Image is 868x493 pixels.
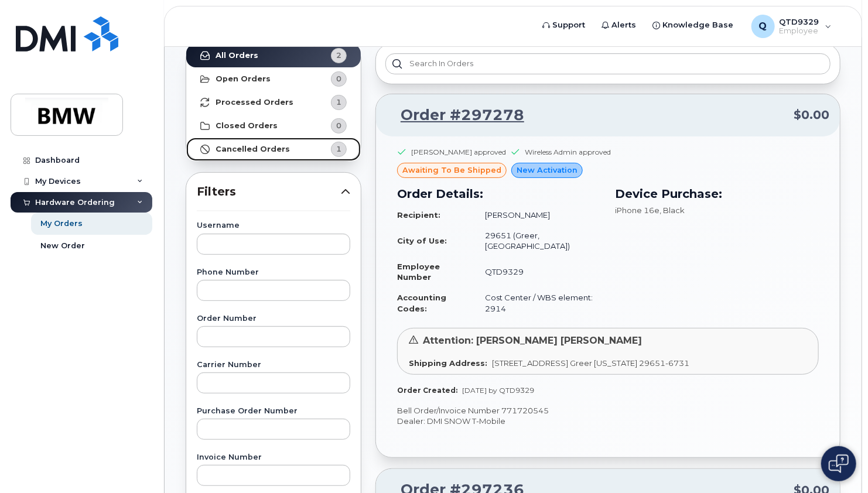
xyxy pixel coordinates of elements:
[186,114,361,138] a: Closed Orders0
[186,91,361,114] a: Processed Orders1
[759,19,767,33] span: Q
[615,185,819,203] h3: Device Purchase:
[663,19,734,31] span: Knowledge Base
[197,315,350,323] label: Order Number
[525,147,611,157] div: Wireless Admin approved
[387,105,524,126] a: Order #297278
[197,183,341,200] span: Filters
[615,206,659,215] span: iPhone 16e
[197,361,350,369] label: Carrier Number
[397,293,446,313] strong: Accounting Codes:
[186,44,361,67] a: All Orders2
[780,17,819,26] span: QTD9329
[216,145,290,154] strong: Cancelled Orders
[474,225,601,256] td: 29651 (Greer, [GEOGRAPHIC_DATA])
[462,386,534,395] span: [DATE] by QTD9329
[385,53,831,74] input: Search in orders
[423,335,642,346] span: Attention: [PERSON_NAME] [PERSON_NAME]
[402,165,501,176] span: awaiting to be shipped
[336,50,341,61] span: 2
[397,386,457,395] strong: Order Created:
[535,13,594,37] a: Support
[829,454,849,473] img: Open chat
[336,120,341,131] span: 0
[336,143,341,155] span: 1
[397,416,819,427] p: Dealer: DMI SNOW T-Mobile
[197,408,350,415] label: Purchase Order Number
[474,256,601,287] td: QTD9329
[397,236,447,245] strong: City of Use:
[216,121,278,131] strong: Closed Orders
[612,19,637,31] span: Alerts
[397,262,440,282] strong: Employee Number
[474,287,601,319] td: Cost Center / WBS element: 2914
[197,269,350,276] label: Phone Number
[780,26,819,36] span: Employee
[492,358,689,368] span: [STREET_ADDRESS] Greer [US_STATE] 29651-6731
[216,51,258,60] strong: All Orders
[409,358,487,368] strong: Shipping Address:
[743,15,840,38] div: QTD9329
[216,98,293,107] strong: Processed Orders
[397,185,601,203] h3: Order Details:
[397,210,440,220] strong: Recipient:
[553,19,586,31] span: Support
[645,13,742,37] a: Knowledge Base
[186,138,361,161] a: Cancelled Orders1
[474,205,601,225] td: [PERSON_NAME]
[216,74,271,84] strong: Open Orders
[411,147,506,157] div: [PERSON_NAME] approved
[336,73,341,84] span: 0
[197,454,350,461] label: Invoice Number
[336,97,341,108] span: 1
[594,13,645,37] a: Alerts
[397,405,819,416] p: Bell Order/Invoice Number 771720545
[197,222,350,230] label: Username
[794,107,829,124] span: $0.00
[517,165,577,176] span: New Activation
[659,206,685,215] span: , Black
[186,67,361,91] a: Open Orders0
